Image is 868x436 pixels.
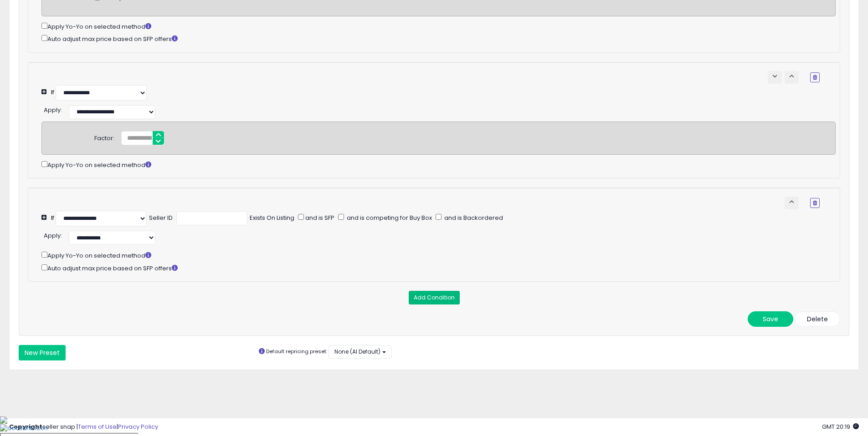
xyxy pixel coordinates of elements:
[44,228,62,240] div: :
[41,250,836,260] div: Apply Yo-Yo on selected method
[785,71,799,84] button: keyboard_arrow_up
[41,263,836,273] div: Auto adjust max price based on SFP offers
[250,214,294,223] div: Exists On Listing
[787,198,796,206] span: keyboard_arrow_up
[768,71,782,84] button: keyboard_arrow_down
[149,214,173,223] div: Seller ID
[41,159,836,170] div: Apply Yo-Yo on selected method
[813,200,817,206] i: Remove Condition
[770,72,779,81] span: keyboard_arrow_down
[44,231,61,240] span: Apply
[304,213,334,222] span: and is SFP
[785,197,799,209] button: keyboard_arrow_up
[44,106,61,114] span: Apply
[94,131,114,143] div: Factor:
[443,213,503,222] span: and is Backordered
[334,348,380,355] span: None (AI Default)
[787,72,796,81] span: keyboard_arrow_up
[748,311,793,327] button: Save
[329,345,392,358] button: None (AI Default)
[409,291,460,304] button: Add Condition
[44,103,62,115] div: :
[19,345,66,360] button: New Preset
[345,213,432,222] span: and is competing for Buy Box
[266,348,327,355] small: Default repricing preset:
[41,21,836,31] div: Apply Yo-Yo on selected method
[813,75,817,80] i: Remove Condition
[795,311,840,327] button: Delete
[41,33,836,44] div: Auto adjust max price based on SFP offers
